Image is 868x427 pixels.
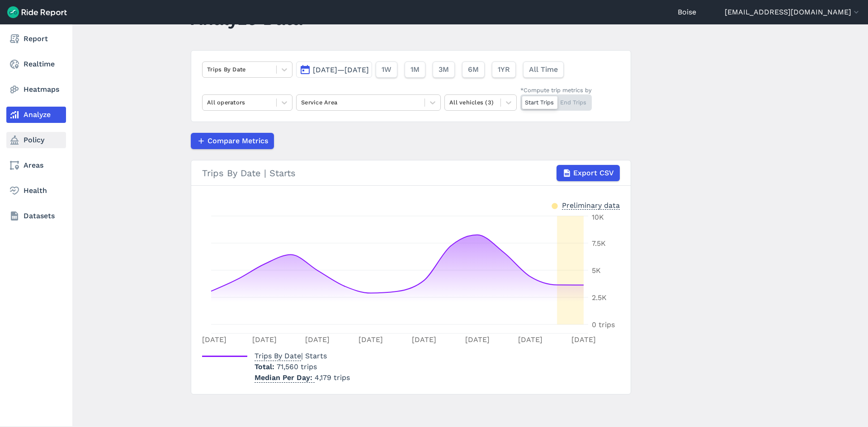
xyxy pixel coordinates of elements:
a: Areas [6,157,66,174]
span: 6M [468,64,479,75]
button: 1W [376,61,397,78]
tspan: [DATE] [305,335,330,344]
button: Compare Metrics [191,133,274,149]
span: Compare Metrics [208,136,268,146]
span: 71,560 trips [277,362,317,371]
span: 1W [382,64,392,75]
tspan: [DATE] [412,335,436,344]
button: 1M [405,61,425,78]
button: [EMAIL_ADDRESS][DOMAIN_NAME] [725,7,861,18]
button: 3M [433,61,455,78]
a: Boise [678,7,696,18]
tspan: [DATE] [465,335,490,344]
button: [DATE]—[DATE] [296,61,372,78]
tspan: [DATE] [571,335,596,344]
div: *Compute trip metrics by [520,86,592,94]
div: Trips By Date | Starts [202,165,620,181]
tspan: 7.5K [592,239,606,248]
span: Median Per Day [255,371,315,383]
button: All Time [523,61,564,78]
p: 4,179 trips [255,372,350,383]
tspan: [DATE] [202,335,226,344]
span: 1M [410,64,420,75]
span: Total [255,362,277,371]
a: Heatmaps [6,81,66,98]
span: [DATE]—[DATE] [313,66,369,74]
span: Trips By Date [255,349,301,361]
tspan: 10K [592,213,604,221]
tspan: 2.5K [592,293,607,302]
tspan: [DATE] [518,335,542,344]
a: Datasets [6,208,66,224]
span: 3M [439,64,449,75]
a: Health [6,183,66,199]
img: Ride Report [7,6,67,18]
a: Policy [6,132,66,148]
button: 6M [462,61,485,78]
span: All Time [529,64,558,75]
span: | Starts [255,352,327,360]
a: Realtime [6,56,66,72]
tspan: 5K [592,266,601,275]
tspan: [DATE] [359,335,383,344]
button: 1YR [492,61,516,78]
span: Export CSV [573,168,614,178]
span: 1YR [498,64,510,75]
button: Export CSV [557,165,620,181]
a: Analyze [6,107,66,123]
div: Preliminary data [562,200,620,210]
tspan: [DATE] [252,335,277,344]
a: Report [6,31,66,47]
tspan: 0 trips [592,320,615,329]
